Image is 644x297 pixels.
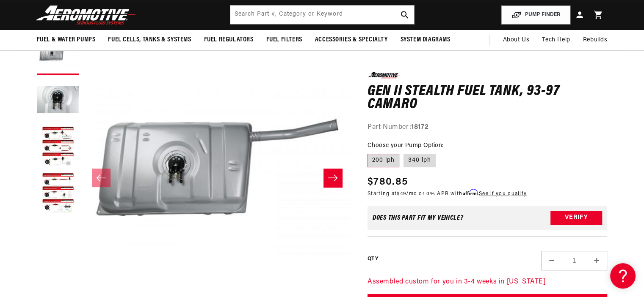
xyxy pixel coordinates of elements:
button: Load image 4 in gallery view [37,172,79,215]
label: 200 lph [368,154,399,167]
h1: Gen II Stealth Fuel Tank, 93-97 Camaro [368,84,608,111]
span: Accessories & Specialty [315,35,388,44]
button: Load image 2 in gallery view [37,79,79,122]
span: Fuel Regulators [204,35,254,44]
button: Load image 1 in gallery view [37,33,79,75]
span: Rebuilds [583,35,608,45]
legend: Choose your Pump Option: [368,141,445,150]
span: Tech Help [542,35,570,45]
span: Affirm [463,189,478,195]
summary: Fuel Filters [260,30,309,50]
span: About Us [503,37,529,43]
a: See if you qualify - Learn more about Affirm Financing (opens in modal) [479,191,527,196]
span: Fuel & Water Pumps [37,35,96,44]
summary: Rebuilds [577,30,614,50]
button: Verify [550,211,602,224]
a: About Us [496,30,536,50]
button: Slide right [323,169,342,187]
button: Load image 3 in gallery view [37,126,79,168]
summary: Fuel Regulators [198,30,260,50]
span: $49 [397,191,406,196]
p: Assembled custom for you in 3-4 weeks in [US_STATE] [368,276,608,287]
button: Slide left [92,169,111,187]
div: Does This part fit My vehicle? [373,214,464,221]
span: Fuel Cells, Tanks & Systems [108,35,191,44]
span: Fuel Filters [266,35,302,44]
p: Starting at /mo or 0% APR with . [368,189,527,197]
label: QTY [368,256,378,263]
span: $780.85 [368,174,408,189]
summary: Fuel & Water Pumps [30,30,102,50]
button: search button [395,5,414,24]
summary: Tech Help [536,30,576,50]
strong: 18172 [411,123,428,130]
div: Part Number: [368,122,608,133]
img: Aeromotive [33,5,139,25]
label: 340 lph [404,154,436,167]
button: PUMP FINDER [501,5,570,25]
summary: System Diagrams [394,30,457,50]
summary: Fuel Cells, Tanks & Systems [102,30,197,50]
input: Search by Part Number, Category or Keyword [230,5,414,24]
span: System Diagrams [401,35,451,44]
summary: Accessories & Specialty [309,30,394,50]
